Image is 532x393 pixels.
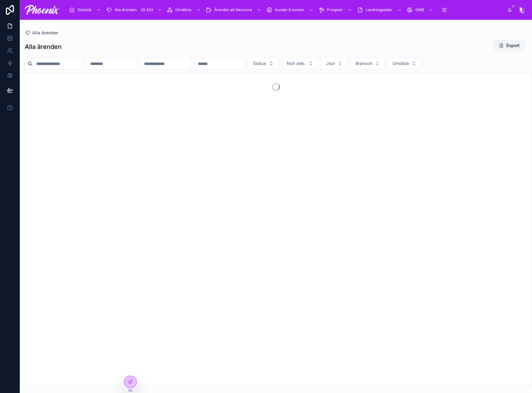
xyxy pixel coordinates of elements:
[393,60,409,67] span: Område
[350,58,385,69] button: Select Button
[64,3,507,17] div: scrollable content
[77,7,92,12] span: Statistik
[415,7,424,12] span: GMB
[326,60,335,67] span: Jour
[248,58,279,69] button: Select Button
[165,4,204,15] a: Omdöme
[253,60,266,67] span: Status
[275,7,304,12] span: Kunder & konton
[264,4,316,15] a: Kunder & konton
[387,58,422,69] button: Select Button
[316,4,355,15] a: Prospekt
[405,4,436,15] a: GMB
[321,58,348,69] button: Select Button
[355,60,372,67] span: Bransch
[115,7,137,12] span: Alla ärenden
[355,4,405,15] a: Landningssidor
[32,30,58,36] span: Alla ärenden
[287,60,306,67] span: Noll deb.
[175,7,191,12] span: Omdöme
[327,7,343,12] span: Prospekt
[25,42,62,51] h1: Alla ärenden
[204,4,264,15] a: Ärenden att fakturera
[494,40,525,51] button: Export
[25,5,59,15] img: App logo
[139,6,155,14] div: 25 453
[25,30,58,36] a: Alla ärenden
[67,4,104,15] a: Statistik
[214,7,252,12] span: Ärenden att fakturera
[281,58,318,69] button: Select Button
[104,4,165,15] a: Alla ärenden25 453
[366,7,392,12] span: Landningssidor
